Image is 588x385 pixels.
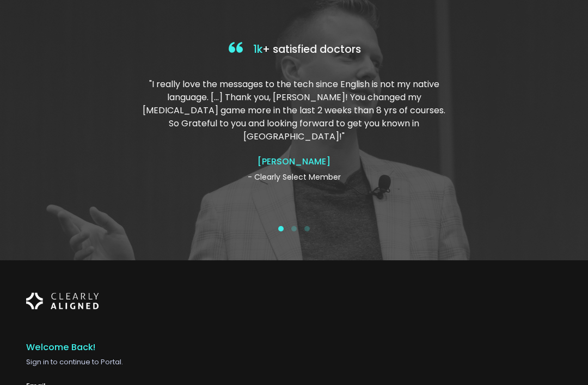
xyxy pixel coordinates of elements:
[26,286,99,316] img: Logo Horizontal
[140,39,448,60] h4: + satisfied doctors
[253,42,262,57] span: 1k
[26,357,562,368] p: Sign in to continue to Portal.
[140,78,448,143] p: "I really love the messages to the tech since English is not my native language. […] Thank you, [...
[140,156,448,167] h4: [PERSON_NAME]
[26,342,562,353] h5: Welcome Back!
[140,172,448,183] p: - Clearly Select Member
